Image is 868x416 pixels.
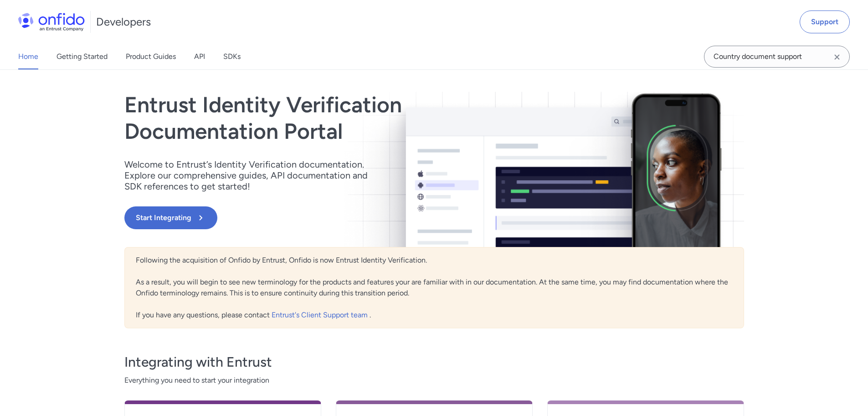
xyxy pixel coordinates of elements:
div: Following the acquisition of Onfido by Entrust, Onfido is now Entrust Identity Verification. As a... [124,247,744,328]
span: Everything you need to start your integration [124,375,744,386]
h3: Integrating with Entrust [124,353,744,371]
a: Start Integrating [124,206,558,229]
a: Product Guides [126,44,176,69]
a: Home [18,44,38,69]
a: Support [800,11,850,33]
a: Getting Started [56,44,108,69]
a: Entrust's Client Support team [272,311,370,319]
input: Onfido search input field [704,46,850,68]
h1: Entrust Identity Verification Documentation Portal [124,92,558,144]
img: Onfido Logo [18,13,85,31]
p: Welcome to Entrust’s Identity Verification documentation. Explore our comprehensive guides, API d... [124,159,380,192]
svg: Clear search field button [832,52,842,63]
button: Start Integrating [124,206,217,229]
h1: Developers [96,15,151,29]
a: API [194,44,205,69]
a: SDKs [223,44,241,69]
